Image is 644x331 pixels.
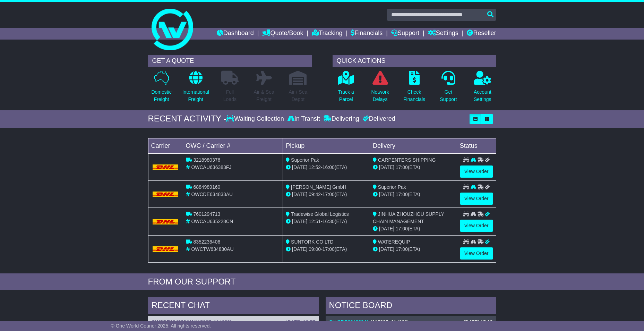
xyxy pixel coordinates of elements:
span: 115337, 114039 [372,319,407,325]
span: Tradewise Global Logistics [291,211,349,217]
span: 12:52 [309,164,321,170]
a: InternationalFreight [182,70,209,107]
div: In Transit [286,115,322,123]
span: 7601294713 [193,211,220,217]
span: © One World Courier 2025. All rights reserved. [111,323,211,329]
p: Account Settings [474,88,491,103]
p: Check Financials [403,88,425,103]
span: 09:00 [309,246,321,252]
p: Network Delays [371,88,389,103]
span: [DATE] [379,164,394,170]
div: [DATE] 15:13 [464,319,492,325]
span: 16:30 [323,219,335,224]
span: 17:00 [396,164,408,170]
img: DHL.png [153,164,179,170]
span: 3218980376 [193,157,220,163]
span: 17:00 [396,226,408,231]
a: Reseller [467,28,496,40]
a: Support [391,28,419,40]
span: Superior Pak [378,184,406,190]
span: 09:42 [309,192,321,197]
span: 17:00 [323,246,335,252]
div: - (ETA) [286,191,367,198]
span: [DATE] [292,192,307,197]
p: Domestic Freight [151,88,171,103]
a: OWCDE634833AU [329,319,371,325]
span: 115337, 114039 [195,319,230,325]
span: WATEREQUIP [378,239,410,245]
span: Superior Pak [291,157,319,163]
a: AccountSettings [473,70,492,107]
p: Get Support [440,88,457,103]
a: Quote/Book [262,28,303,40]
span: 17:00 [396,192,408,197]
span: [DATE] [292,219,307,224]
div: (ETA) [373,191,454,198]
div: (ETA) [373,246,454,253]
td: Delivery [370,138,457,153]
span: [PERSON_NAME] GmbH [291,184,346,190]
div: Delivering [322,115,361,123]
td: Carrier [148,138,183,153]
a: NetworkDelays [371,70,389,107]
span: 8352236406 [193,239,220,245]
div: Waiting Collection [226,115,285,123]
div: [DATE] 16:57 [286,319,315,325]
span: [DATE] [379,192,394,197]
a: Track aParcel [338,70,354,107]
span: [DATE] [379,246,394,252]
span: OWCAU636383FJ [191,164,231,170]
p: International Freight [182,88,209,103]
div: QUICK ACTIONS [333,55,496,67]
a: View Order [460,193,493,205]
a: View Order [460,220,493,232]
span: [DATE] [292,164,307,170]
img: DHL.png [153,219,179,224]
span: OWCDE634833AU [191,192,233,197]
span: 12:51 [309,219,321,224]
p: Air / Sea Depot [289,88,308,103]
a: GetSupport [439,70,457,107]
a: Financials [351,28,383,40]
span: [DATE] [379,226,394,231]
span: 17:00 [323,192,335,197]
a: CheckFinancials [403,70,426,107]
a: View Order [460,247,493,260]
a: View Order [460,165,493,178]
span: OWCTW634830AU [191,246,233,252]
div: (ETA) [373,225,454,232]
div: (ETA) [373,164,454,171]
div: FROM OUR SUPPORT [148,277,496,287]
div: - (ETA) [286,218,367,225]
div: - (ETA) [286,246,367,253]
div: ( ) [152,319,315,325]
div: RECENT ACTIVITY - [148,114,226,124]
span: OWCAU635228CN [191,219,233,224]
span: [DATE] [292,246,307,252]
div: ( ) [329,319,493,325]
td: Pickup [283,138,370,153]
div: NOTICE BOARD [326,297,496,316]
td: Status [457,138,496,153]
img: DHL.png [153,246,179,252]
p: Track a Parcel [338,88,354,103]
td: OWC / Carrier # [183,138,283,153]
span: 17:00 [396,246,408,252]
a: OWCDE634833AU [152,319,194,325]
span: SUNTORK CO LTD [291,239,333,245]
p: Air & Sea Freight [254,88,274,103]
div: GET A QUOTE [148,55,312,67]
p: Full Loads [221,88,239,103]
span: 6884989160 [193,184,220,190]
a: Settings [428,28,458,40]
div: - (ETA) [286,164,367,171]
a: Tracking [312,28,342,40]
span: JINHUA ZHOUZHOU SUPPLY CHAIN MANAGEMENT [373,211,444,224]
div: RECENT CHAT [148,297,319,316]
div: Delivered [361,115,395,123]
a: Dashboard [217,28,254,40]
span: 16:00 [323,164,335,170]
a: DomesticFreight [151,70,172,107]
span: CARPENTERS SHIPPING [378,157,436,163]
img: DHL.png [153,192,179,197]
